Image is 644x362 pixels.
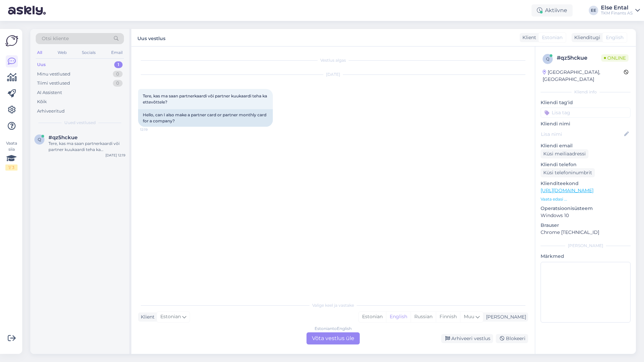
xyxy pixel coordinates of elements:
[42,35,69,42] span: Otsi kliente
[541,108,631,118] input: Lisa tag
[572,34,600,41] div: Klienditugi
[411,312,436,322] div: Russian
[541,161,631,168] p: Kliendi telefon
[113,71,123,78] div: 0
[541,120,631,127] p: Kliendi nimi
[37,108,65,115] div: Arhiveeritud
[441,334,493,343] div: Arhiveeri vestlus
[541,222,631,229] p: Brauser
[541,180,631,187] p: Klienditeekond
[359,312,386,322] div: Estonian
[386,312,411,322] div: English
[601,5,633,10] div: Else Ental
[541,168,595,177] div: Küsi telefoninumbrit
[143,93,268,104] span: Tere, kas ma saan partnerkaardi või partner kuukaardi teha ka ettevõttele?
[49,134,77,141] span: #qz5hckue
[138,71,528,78] div: [DATE]
[5,140,18,171] div: Vaata siia
[546,56,549,61] span: q
[436,312,460,322] div: Finnish
[37,98,47,105] div: Kõik
[541,205,631,212] p: Operatsioonisüsteem
[541,149,588,158] div: Küsi meiliaadressi
[541,142,631,149] p: Kliendi email
[606,34,623,41] span: English
[138,109,273,127] div: Hello, can I also make a partner card or partner monthly card for a company?
[37,71,70,78] div: Minu vestlused
[160,313,181,321] span: Estonian
[307,332,360,344] div: Võta vestlus üle
[557,54,601,62] div: # qz5hckue
[37,89,62,96] div: AI Assistent
[138,302,528,308] div: Valige keel ja vastake
[541,196,631,202] p: Vaata edasi ...
[542,34,562,41] span: Estonian
[49,141,125,153] div: Tere, kas ma saan partnerkaardi või partner kuukaardi teha ka ettevõttele?
[541,99,631,106] p: Kliendi tag'id
[601,5,640,16] a: Else EntalTKM Finants AS
[140,127,165,132] span: 12:19
[541,89,631,95] div: Kliendi info
[138,313,155,321] div: Klient
[541,187,593,193] a: [URL][DOMAIN_NAME]
[37,61,46,68] div: Uus
[483,313,526,321] div: [PERSON_NAME]
[5,164,18,171] div: 1 / 3
[37,80,70,87] div: Tiimi vestlused
[496,334,528,343] div: Blokeeri
[464,313,474,320] span: Muu
[520,34,536,41] div: Klient
[38,137,41,142] span: q
[110,48,124,57] div: Email
[541,243,631,249] div: [PERSON_NAME]
[601,54,629,62] span: Online
[532,4,573,17] div: Aktiivne
[541,253,631,260] p: Märkmed
[64,120,96,126] span: Uued vestlused
[543,69,624,83] div: [GEOGRAPHIC_DATA], [GEOGRAPHIC_DATA]
[315,326,352,332] div: Estonian to English
[105,153,125,158] div: [DATE] 12:19
[80,48,97,57] div: Socials
[137,33,165,42] label: Uus vestlus
[56,48,68,57] div: Web
[589,6,598,15] div: EE
[114,61,123,68] div: 1
[5,34,18,47] img: Askly Logo
[601,10,633,16] div: TKM Finants AS
[138,57,528,63] div: Vestlus algas
[541,212,631,219] p: Windows 10
[541,229,631,236] p: Chrome [TECHNICAL_ID]
[541,130,623,138] input: Lisa nimi
[36,48,43,57] div: All
[113,80,123,87] div: 0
